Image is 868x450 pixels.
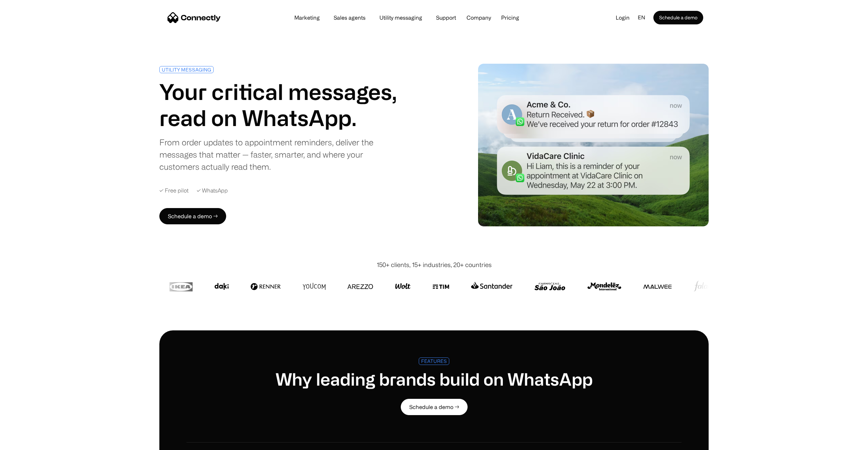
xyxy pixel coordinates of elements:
a: home [167,13,221,23]
a: Schedule a demo [653,11,703,24]
div: en [638,13,645,23]
div: FEATURES [421,359,447,364]
a: Sales agents [328,15,371,20]
a: Utility messaging [374,15,428,20]
div: Company [467,13,491,22]
div: ✓ Free pilot [159,186,189,195]
div: 150+ clients, 15+ industries, 20+ countries [377,260,492,269]
aside: Language selected: English [7,437,41,448]
ul: Language list [14,438,41,448]
div: From order updates to appointment reminders, deliver the messages that matter — faster, smarter, ... [159,136,398,173]
div: ✓ WhatsApp [197,186,228,195]
a: Schedule a demo → [401,399,468,415]
div: en [635,13,653,23]
a: Pricing [496,15,525,20]
a: Support [431,15,461,20]
div: UTILITY MESSAGING [162,67,211,72]
a: Schedule a demo → [159,208,226,224]
h1: Your critical messages, read on WhatsApp. [159,79,398,131]
a: Marketing [289,15,325,20]
a: Login [610,13,635,23]
div: Company [465,13,493,22]
h1: Why leading brands build on WhatsApp [276,370,593,388]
